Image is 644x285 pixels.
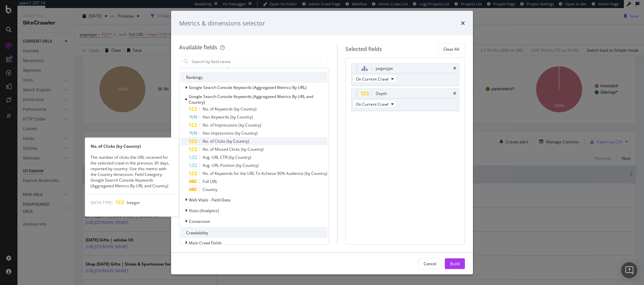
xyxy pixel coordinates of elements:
[461,19,465,28] div: times
[85,143,178,149] div: No. of Clicks (by Country)
[203,179,217,184] span: Full URL
[181,72,327,83] div: Rankings
[203,130,258,136] span: Has Impressions (by Country)
[438,44,465,54] button: Clear All
[453,92,456,96] div: times
[351,63,459,86] div: pagetypetimesOn Current Crawl
[376,65,393,72] div: pagetype
[181,227,327,238] div: Crawlability
[353,75,397,83] button: On Current Crawl
[424,260,436,266] div: Cancel
[189,85,307,90] span: Google Search Console Keywords (Aggregated Metrics By URL)
[203,146,264,152] span: No. of Missed Clicks (by Country)
[203,171,327,176] span: No. of Keywords for the URL To Achieve 90% Audience (by Country)
[621,262,637,278] div: Open Intercom Messenger
[453,66,456,70] div: times
[203,114,253,120] span: Has Keywords (by Country)
[189,240,222,245] span: Main Crawl Fields
[203,122,261,128] span: No. of Impressions (by Country)
[85,154,178,189] div: The number of clicks the URL received for the selected crawl in the previous 30 days, reported by...
[376,90,387,97] div: Depth
[203,138,249,144] span: No. of Clicks (by Country)
[171,11,473,274] div: modal
[203,154,251,160] span: Avg. URL CTR (by Country)
[345,45,382,53] div: Selected fields
[189,94,313,105] span: Google Search Console Keywords (Aggregated Metrics By URL and Country)
[189,207,219,213] span: Visits (Analytics)
[179,19,265,28] div: Metrics & dimensions selector
[203,106,257,112] span: No. of Keywords (by Country)
[445,258,465,269] button: Build
[450,260,460,266] div: Build
[203,162,259,168] span: Avg. URL Position (by Country)
[179,44,217,51] div: Available fields
[418,258,442,269] button: Cancel
[189,63,248,69] span: URL Scheme and Segmentation
[356,76,388,82] span: On Current Crawl
[191,56,327,66] input: Search by field name
[189,197,230,202] span: Web Vitals - Field Data
[203,187,217,192] span: Country
[189,218,210,224] span: Conversion
[353,100,397,108] button: On Current Crawl
[351,89,459,111] div: DepthtimesOn Current Crawl
[443,46,459,52] div: Clear All
[356,101,388,107] span: On Current Crawl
